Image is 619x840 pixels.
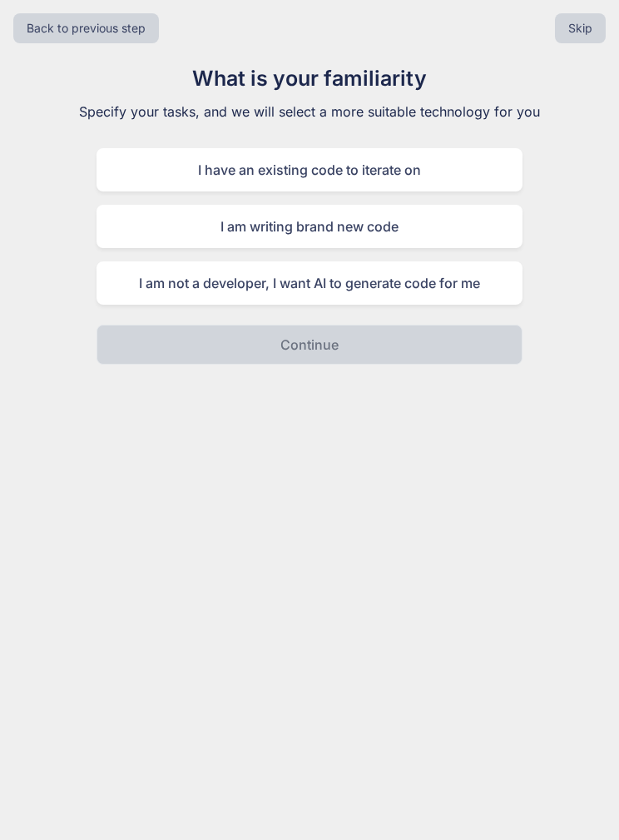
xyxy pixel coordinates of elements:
p: Specify your tasks, and we will select a more suitable technology for you [30,102,589,122]
button: Skip [555,13,606,43]
button: Continue [97,325,522,365]
button: Back to previous step [13,13,159,43]
h1: What is your familiarity [30,63,589,95]
p: Continue [280,335,339,355]
div: I have an existing code to iterate on [97,148,522,191]
div: I am not a developer, I want AI to generate code for me [97,261,522,305]
div: I am writing brand new code [97,205,522,248]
